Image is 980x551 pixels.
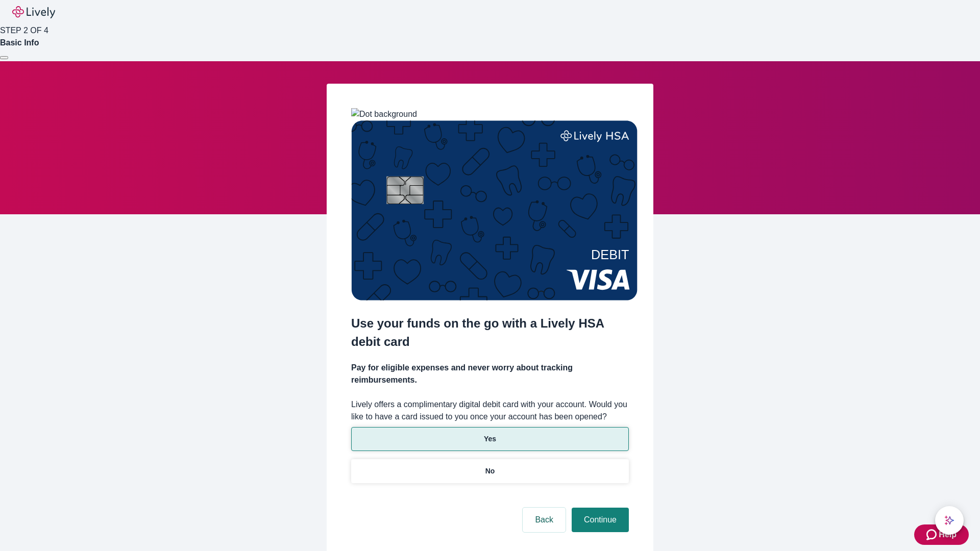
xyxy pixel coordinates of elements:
[939,529,957,541] span: Help
[351,120,638,300] img: Debit card
[926,529,939,541] svg: Zendesk support icon
[914,524,969,545] button: Zendesk support iconHelp
[351,459,629,483] button: No
[351,362,629,386] h4: Pay for eligible expenses and never worry about tracking reimbursements.
[944,515,954,525] svg: Lively AI Assistant
[484,434,496,444] p: Yes
[572,508,629,532] button: Continue
[12,6,55,18] img: Lively
[351,427,629,451] button: Yes
[485,466,495,477] p: No
[523,508,566,532] button: Back
[351,398,629,423] label: Lively offers a complimentary digital debit card with your account. Would you like to have a card...
[351,108,417,120] img: Dot background
[935,506,964,535] button: chat
[351,314,629,351] h2: Use your funds on the go with a Lively HSA debit card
